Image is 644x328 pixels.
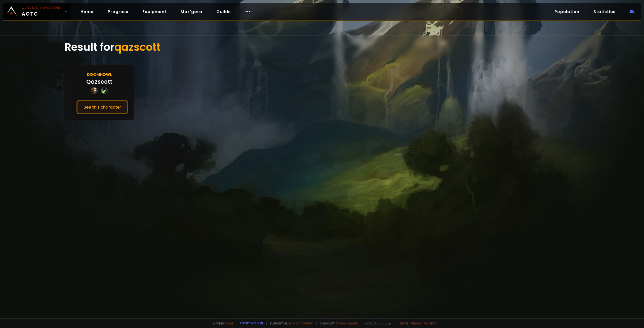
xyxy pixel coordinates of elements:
[177,7,206,17] a: Mak'gora
[589,7,620,17] a: Statistics
[22,6,62,18] span: AOTC
[76,7,98,17] a: Home
[240,321,259,325] a: Report a bug
[210,321,233,325] span: Made by
[399,321,409,325] a: Terms
[87,71,112,78] div: Doomhowl
[225,321,233,325] a: a fan
[336,321,358,325] a: [DOMAIN_NAME]
[86,78,112,86] div: Qazscott
[104,7,132,17] a: Progress
[22,6,62,10] small: Classic Hardcore
[266,321,313,325] span: Support me,
[212,7,235,17] a: Guilds
[316,321,358,325] span: Checkout
[550,7,583,17] a: Population
[64,35,580,59] div: Result for
[423,321,437,325] a: Consent
[411,321,421,325] a: Privacy
[114,40,160,55] span: qazscott
[361,321,391,325] span: v. d752d5 - production
[76,100,128,114] button: See this character
[289,321,313,325] a: Buy me a coffee
[138,7,171,17] a: Equipment
[3,3,70,20] a: Classic HardcoreAOTC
